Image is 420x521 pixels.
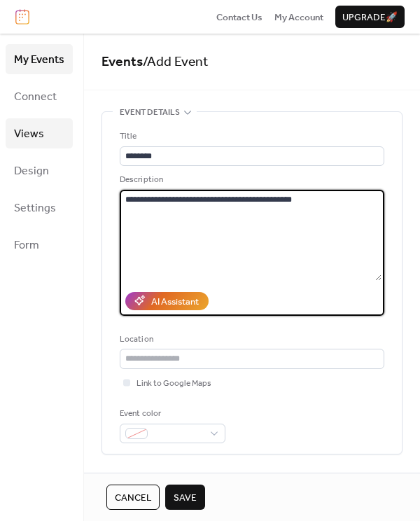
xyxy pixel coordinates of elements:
a: My Events [6,44,73,74]
span: Connect [14,86,57,108]
span: Save [174,491,197,505]
a: Contact Us [216,10,262,24]
span: Upgrade 🚀 [342,11,398,25]
span: My Account [274,11,323,25]
span: Form [14,235,39,256]
div: Event color [120,407,223,421]
a: Views [6,118,73,148]
a: Connect [6,81,73,111]
span: Design [14,160,49,182]
button: Upgrade🚀 [335,6,405,28]
span: Views [14,123,44,145]
div: Description [120,173,381,187]
span: Contact Us [216,11,262,25]
button: AI Assistant [125,292,209,310]
span: / Add Event [143,49,209,75]
span: Settings [14,197,56,219]
a: Events [101,49,143,75]
a: Settings [6,193,73,223]
a: Design [6,155,73,186]
div: Title [120,130,381,144]
a: My Account [274,10,323,24]
a: Form [6,230,73,260]
button: Save [165,485,205,510]
div: Location [120,333,381,347]
button: Cancel [106,485,160,510]
div: AI Assistant [151,295,199,309]
span: Event details [120,106,180,120]
span: Link to Google Maps [136,377,211,391]
img: logo [15,9,29,25]
span: My Events [14,49,64,71]
span: Cancel [115,491,151,505]
span: Date and time [120,471,179,485]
